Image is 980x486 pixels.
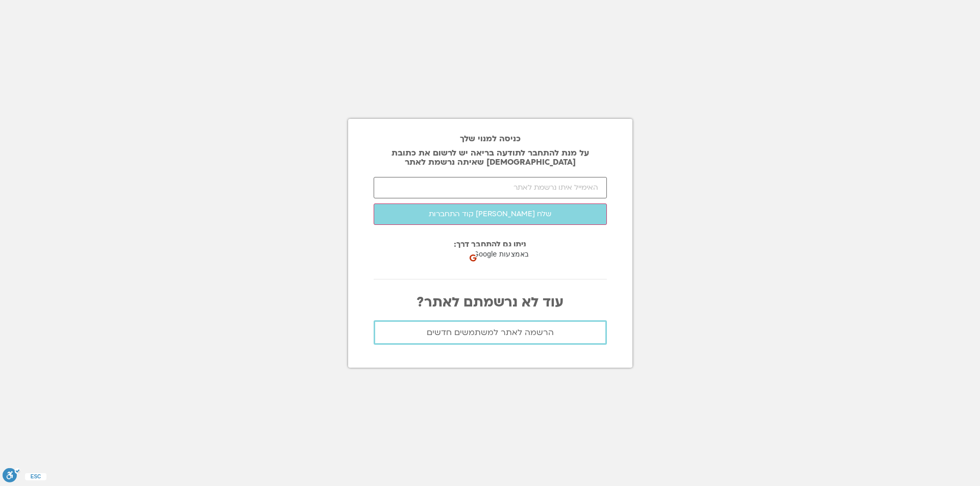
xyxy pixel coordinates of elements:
[467,244,569,265] div: כניסה באמצעות Google
[473,249,549,260] span: כניסה באמצעות Google
[374,320,607,345] a: הרשמה לאתר למשתמשים חדשים
[374,295,607,310] p: עוד לא נרשמתם לאתר?
[427,328,554,337] span: הרשמה לאתר למשתמשים חדשים
[374,177,607,198] input: האימייל איתו נרשמת לאתר
[374,203,607,225] button: שלח [PERSON_NAME] קוד התחברות
[374,134,607,143] h2: כניסה למנוי שלך
[374,148,607,167] p: על מנת להתחבר לתודעה בריאה יש לרשום את כתובת [DEMOGRAPHIC_DATA] שאיתה נרשמת לאתר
